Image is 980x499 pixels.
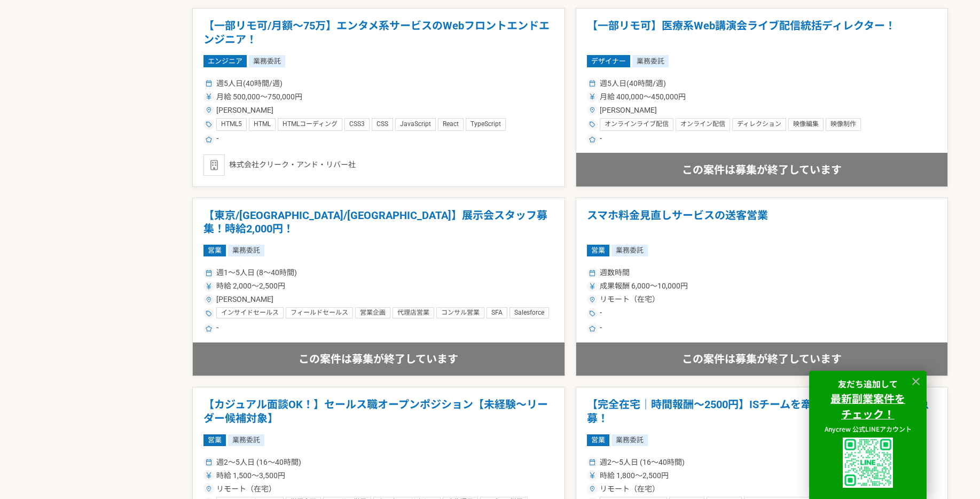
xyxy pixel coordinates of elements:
[377,120,388,129] span: CSS
[600,322,602,335] span: -
[206,107,212,113] img: ico_location_pin-352ac629.svg
[830,120,856,129] span: 映像制作
[216,294,273,305] span: [PERSON_NAME]
[206,297,212,303] img: ico_location_pin-352ac629.svg
[830,393,905,406] a: 最新副業案件を
[203,209,554,236] h1: 【東京/[GEOGRAPHIC_DATA]/[GEOGRAPHIC_DATA]】展示会スタッフ募集！時給2,000円！
[587,398,937,425] h1: 【完全在宅｜時間報酬〜2500円】ISチームを牽引するスペシャリスト急募！
[632,55,669,67] span: 業務委託
[587,434,609,446] span: 営業
[843,438,893,488] img: uploaded%2F9x3B4GYyuJhK5sXzQK62fPT6XL62%2F_1i3i91es70ratxpc0n6.png
[825,424,912,433] span: Anycrew 公式LINEアカウント
[589,93,595,100] img: ico_currency_yen-76ea2c4c.svg
[228,245,264,256] span: 業務委託
[216,78,283,89] span: 週5人日(40時間/週)
[589,121,595,128] img: ico_tag-f97210f0.svg
[203,398,554,425] h1: 【カジュアル面談OK！】セールス職オープンポジション【未経験〜リーダー候補対象】
[737,120,781,129] span: ディレクション
[216,484,276,495] span: リモート（在宅）
[514,309,544,317] span: Salesforce
[841,408,895,421] a: チェック！
[206,325,212,332] img: ico_star-c4f7eedc.svg
[216,322,218,335] span: -
[605,120,669,129] span: オンラインライブ配信
[206,80,212,87] img: ico_calendar-4541a85f.svg
[611,434,648,446] span: 業務委託
[203,245,226,256] span: 営業
[203,434,226,446] span: 営業
[249,55,285,67] span: 業務委託
[206,486,212,492] img: ico_location_pin-352ac629.svg
[589,472,595,479] img: ico_currency_yen-76ea2c4c.svg
[587,245,609,256] span: 営業
[216,457,301,468] span: 週2〜5人日 (16〜40時間)
[830,391,905,406] strong: 最新副業案件を
[589,325,595,332] img: ico_star-c4f7eedc.svg
[216,133,218,146] span: -
[680,120,725,129] span: オンライン配信
[203,154,225,176] img: default_org_logo-42cde973f59100197ec2c8e796e4974ac8490bb5b08a0eb061ff975e4574aa76.png
[228,434,264,446] span: 業務委託
[600,78,666,89] span: 週5人日(40時間/週)
[216,91,302,103] span: 月給 500,000〜750,000円
[589,283,595,290] img: ico_currency_yen-76ea2c4c.svg
[587,55,630,67] span: デザイナー
[216,105,273,116] span: [PERSON_NAME]
[471,120,501,129] span: TypeScript
[206,472,212,479] img: ico_currency_yen-76ea2c4c.svg
[206,136,212,143] img: ico_star-c4f7eedc.svg
[203,55,247,67] span: エンジニア
[206,283,212,290] img: ico_currency_yen-76ea2c4c.svg
[206,459,212,465] img: ico_calendar-4541a85f.svg
[600,307,602,320] span: -
[587,209,937,236] h1: スマホ料金見直しサービスの送客営業
[397,309,429,317] span: 代理店営業
[600,294,660,305] span: リモート（在宅）
[360,309,386,317] span: 営業企画
[600,133,602,146] span: -
[589,107,595,113] img: ico_location_pin-352ac629.svg
[589,270,595,276] img: ico_calendar-4541a85f.svg
[216,267,297,278] span: 週1〜5人日 (8〜40時間)
[206,310,212,317] img: ico_tag-f97210f0.svg
[589,310,595,317] img: ico_tag-f97210f0.svg
[254,120,271,129] span: HTML
[793,120,819,129] span: 映像編集
[283,120,338,129] span: HTMLコーディング
[600,484,660,495] span: リモート（在宅）
[600,91,686,103] span: 月給 400,000〜450,000円
[611,245,648,256] span: 業務委託
[291,309,348,317] span: フィールドセールス
[206,93,212,100] img: ico_currency_yen-76ea2c4c.svg
[587,19,937,46] h1: 【一部リモ可】医療系Web講演会ライブ配信統括ディレクター！
[841,406,895,422] strong: チェック！
[589,136,595,143] img: ico_star-c4f7eedc.svg
[441,309,480,317] span: コンサル営業
[203,154,554,176] div: 株式会社クリーク・アンド・リバー社
[589,486,595,492] img: ico_location_pin-352ac629.svg
[221,120,242,129] span: HTML5
[600,105,657,116] span: [PERSON_NAME]
[349,120,365,129] span: CSS3
[443,120,459,129] span: React
[206,270,212,276] img: ico_calendar-4541a85f.svg
[400,120,431,129] span: JavaScript
[838,377,898,390] strong: 友だち追加して
[600,280,688,292] span: 成果報酬 6,000〜10,000円
[589,459,595,465] img: ico_calendar-4541a85f.svg
[221,309,279,317] span: インサイドセールス
[203,19,554,46] h1: 【一部リモ可/月額～75万】エンタメ系サービスのWebフロントエンドエンジニア！
[576,153,948,186] div: この案件は募集が終了しています
[576,342,948,376] div: この案件は募集が終了しています
[193,342,565,376] div: この案件は募集が終了しています
[589,80,595,87] img: ico_calendar-4541a85f.svg
[216,470,285,481] span: 時給 1,500〜3,500円
[600,457,685,468] span: 週2〜5人日 (16〜40時間)
[216,280,285,292] span: 時給 2,000〜2,500円
[600,470,669,481] span: 時給 1,800〜2,500円
[600,267,630,278] span: 週数時間
[206,121,212,128] img: ico_tag-f97210f0.svg
[589,297,595,303] img: ico_location_pin-352ac629.svg
[491,309,503,317] span: SFA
